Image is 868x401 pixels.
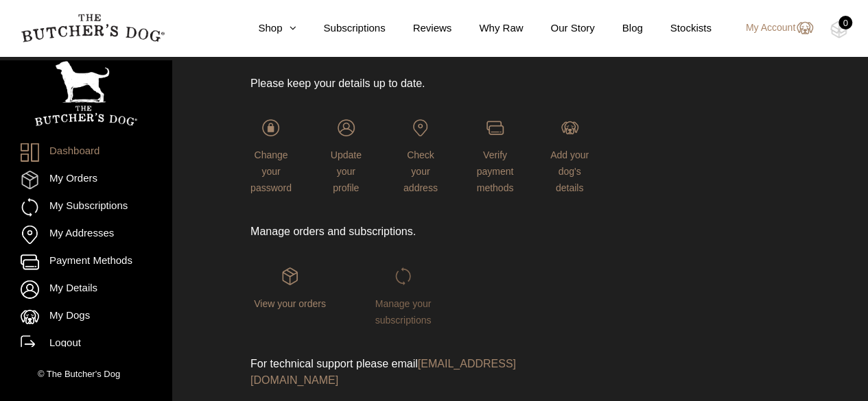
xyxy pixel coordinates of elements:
[231,21,296,36] a: Shop
[21,308,151,326] a: My Dogs
[21,198,151,217] a: My Subscriptions
[250,267,329,308] a: View your orders
[21,253,151,271] a: Payment Methods
[375,298,432,326] span: Manage your subscriptions
[550,149,589,193] span: Add your dog's details
[364,267,443,325] a: Manage your subscriptions
[395,267,412,284] img: login-TBD_Subscriptions_Hover.png
[486,119,504,136] img: login-TBD_Payments.png
[254,298,326,309] span: View your orders
[250,358,516,386] a: [EMAIL_ADDRESS][DOMAIN_NAME]
[250,119,292,193] a: Change your password
[250,149,292,193] span: Change your password
[550,119,590,193] a: Add your dog's details
[403,149,438,193] span: Check your address
[523,21,594,36] a: Our Story
[338,119,355,136] img: login-TBD_Profile.png
[296,21,385,36] a: Subscriptions
[401,119,441,193] a: Check your address
[561,119,578,136] img: login-TBD_Dog.png
[475,119,515,193] a: Verify payment methods
[732,20,813,36] a: My Account
[412,119,429,136] img: login-TBD_Address.png
[250,75,589,92] p: Please keep your details up to date.
[21,143,151,162] a: Dashboard
[477,149,514,193] span: Verify payment methods
[21,335,151,354] a: Logout
[451,21,523,36] a: Why Raw
[262,119,279,136] img: login-TBD_Password.png
[34,61,137,126] img: TBD_Portrait_Logo_White.png
[830,21,847,38] img: TBD_Cart-Empty.png
[250,223,589,240] p: Manage orders and subscriptions.
[21,171,151,189] a: My Orders
[386,21,452,36] a: Reviews
[250,356,589,389] p: For technical support please email
[326,119,366,193] a: Update your profile
[331,149,362,193] span: Update your profile
[21,226,151,244] a: My Addresses
[838,16,852,29] div: 0
[21,280,151,299] a: My Details
[595,21,643,36] a: Blog
[281,267,298,284] img: login-TBD_Orders.png
[643,21,712,36] a: Stockists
